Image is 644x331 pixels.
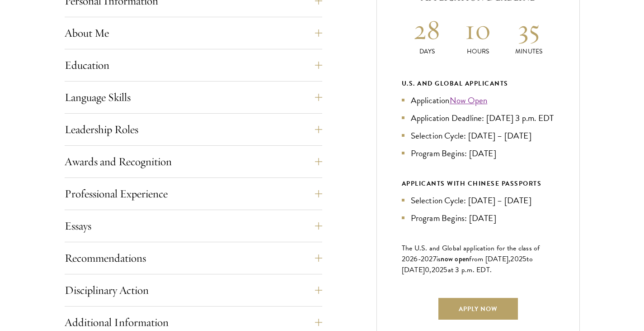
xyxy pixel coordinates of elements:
[402,147,555,160] li: Program Begins: [DATE]
[425,264,429,275] span: 0
[452,47,503,56] p: Hours
[432,264,444,275] span: 202
[65,215,322,237] button: Essays
[402,254,533,275] span: to [DATE]
[443,264,447,275] span: 5
[65,86,322,108] button: Language Skills
[402,211,555,225] li: Program Begins: [DATE]
[402,178,555,189] div: APPLICANTS WITH CHINESE PASSPORTS
[65,22,322,44] button: About Me
[429,264,431,275] span: ,
[65,54,322,76] button: Education
[438,298,518,320] a: Apply Now
[402,78,555,89] div: U.S. and Global Applicants
[522,254,526,264] span: 5
[65,279,322,301] button: Disciplinary Action
[414,254,418,264] span: 6
[503,13,555,47] h2: 35
[65,151,322,173] button: Awards and Recognition
[402,243,540,264] span: The U.S. and Global application for the class of 202
[452,13,503,47] h2: 10
[402,111,555,125] li: Application Deadline: [DATE] 3 p.m. EDT
[503,47,555,56] p: Minutes
[65,247,322,269] button: Recommendations
[402,13,453,47] h2: 28
[469,254,510,264] span: from [DATE],
[510,254,522,264] span: 202
[437,254,441,264] span: is
[441,254,469,264] span: now open
[402,194,555,207] li: Selection Cycle: [DATE] – [DATE]
[65,119,322,140] button: Leadership Roles
[402,129,555,142] li: Selection Cycle: [DATE] – [DATE]
[450,94,488,107] a: Now Open
[402,47,453,56] p: Days
[418,254,433,264] span: -202
[402,94,555,107] li: Application
[433,254,437,264] span: 7
[448,264,492,275] span: at 3 p.m. EDT.
[65,183,322,205] button: Professional Experience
